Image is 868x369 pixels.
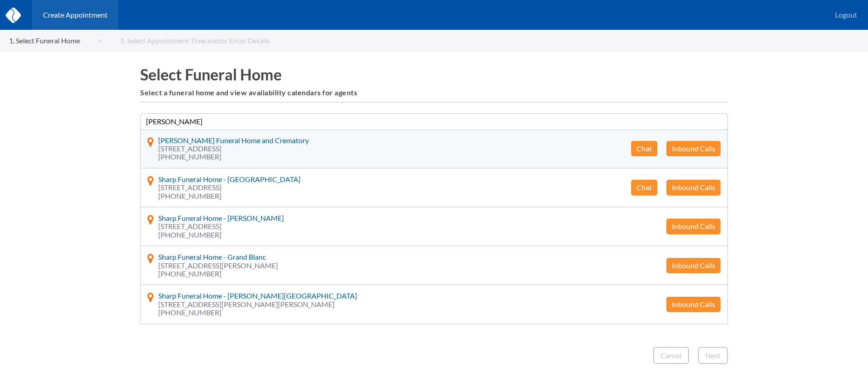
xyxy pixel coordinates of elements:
[158,153,309,161] span: [PHONE_NUMBER]
[666,180,721,195] button: Inbound Calls
[666,219,721,234] button: Inbound Calls
[158,252,266,261] span: Sharp Funeral Home - Grand Blanc
[158,262,278,270] span: [STREET_ADDRESS][PERSON_NAME]
[631,141,657,156] button: Chat
[158,136,309,145] span: [PERSON_NAME] Funeral Home and Crematory
[666,297,721,312] button: Inbound Calls
[158,175,301,183] span: Sharp Funeral Home - [GEOGRAPHIC_DATA]
[9,37,102,45] a: 1. Select Funeral Home
[698,347,728,364] button: Next
[140,113,728,130] input: Search for a funeral home...
[631,180,657,195] button: Chat
[158,231,284,239] span: [PHONE_NUMBER]
[158,145,309,153] span: [STREET_ADDRESS]
[158,192,301,200] span: [PHONE_NUMBER]
[158,183,301,192] span: [STREET_ADDRESS]
[140,89,728,97] h6: Select a funeral home and view availability calendars for agents
[666,258,721,273] button: Inbound Calls
[158,214,284,222] span: Sharp Funeral Home - [PERSON_NAME]
[140,65,728,83] h1: Select Funeral Home
[653,347,689,364] button: Cancel
[158,308,357,317] span: [PHONE_NUMBER]
[666,141,721,156] button: Inbound Calls
[158,300,357,308] span: [STREET_ADDRESS][PERSON_NAME][PERSON_NAME]
[158,222,284,230] span: [STREET_ADDRESS]
[158,270,278,278] span: [PHONE_NUMBER]
[158,291,357,300] span: Sharp Funeral Home - [PERSON_NAME][GEOGRAPHIC_DATA]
